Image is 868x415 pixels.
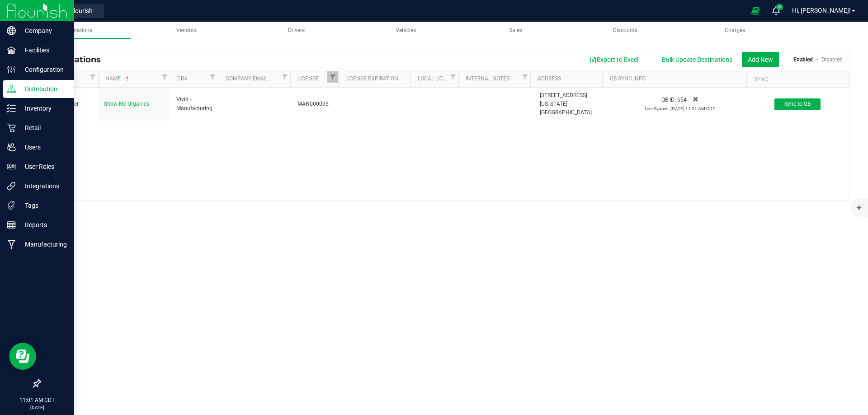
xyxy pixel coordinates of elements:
p: 11:01 AM CDT [4,396,70,404]
span: Destinations [61,27,92,33]
span: Sales [509,27,522,33]
inline-svg: Manufacturing [7,240,16,249]
span: [DATE] 11:21 AM CDT [670,106,715,111]
button: Add New [742,52,779,67]
a: Address [538,75,599,83]
span: Discounts [613,27,637,33]
a: Local License [418,75,448,83]
a: DBA [177,75,207,83]
p: Facilities [16,45,70,56]
span: 654 [677,97,687,103]
span: QB ID: [661,97,676,103]
inline-svg: User Roles [7,162,16,171]
a: Filter [448,71,458,83]
button: Export to Excel [584,52,644,67]
span: Sync to QB [784,101,811,107]
span: Drivers [288,27,305,33]
p: Users [16,142,70,153]
span: 9+ [778,5,782,9]
a: Internal Notes [466,75,519,83]
inline-svg: Inventory [7,104,16,113]
inline-svg: Retail [7,123,16,132]
p: Configuration [16,64,70,75]
inline-svg: Reports [7,220,16,229]
div: MAN000095 [297,100,335,108]
button: Bulk Update Destinations [656,52,738,67]
inline-svg: Integrations [7,182,16,191]
a: Enabled [793,56,813,63]
span: Last Synced: [645,106,670,111]
span: [US_STATE][GEOGRAPHIC_DATA] [540,101,592,116]
p: Reports [16,219,70,230]
p: Company [16,25,70,36]
span: Vendors [176,27,197,33]
p: Inventory [16,103,70,114]
span: Hi, [PERSON_NAME]! [792,7,851,14]
p: [DATE] [4,404,70,411]
a: Filter [327,71,338,83]
a: Company Email [226,75,279,83]
inline-svg: Company [7,26,16,35]
p: Integrations [16,181,70,191]
a: Name [105,75,159,83]
p: Retail [16,122,70,133]
a: Filter [519,71,530,83]
a: License [297,75,327,83]
a: Filter [207,71,218,83]
span: Charges [725,27,745,33]
inline-svg: Configuration [7,65,16,74]
inline-svg: Tags [7,201,16,210]
span: Destinations [47,55,108,65]
a: License Expiration [345,75,407,83]
a: QB Sync Info [610,75,743,83]
a: Filter [159,71,170,83]
p: Tags [16,200,70,211]
p: Manufacturing [16,239,70,250]
inline-svg: Users [7,143,16,152]
a: Filter [279,71,290,83]
span: Open Ecommerce Menu [745,2,766,19]
p: User Roles [16,161,70,172]
p: Distribution [16,84,70,94]
span: Vehicles [396,27,416,33]
button: Sync to QB [774,98,821,110]
inline-svg: Facilities [7,46,16,55]
div: Vivid - Manufacturing [176,95,214,112]
a: Filter [87,71,98,83]
a: Disabled [821,56,843,63]
th: Sync [746,71,843,88]
span: [STREET_ADDRESS] [540,92,587,98]
iframe: Resource center [9,343,36,370]
inline-svg: Distribution [7,84,16,93]
span: Show-Me Organics [104,101,149,107]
